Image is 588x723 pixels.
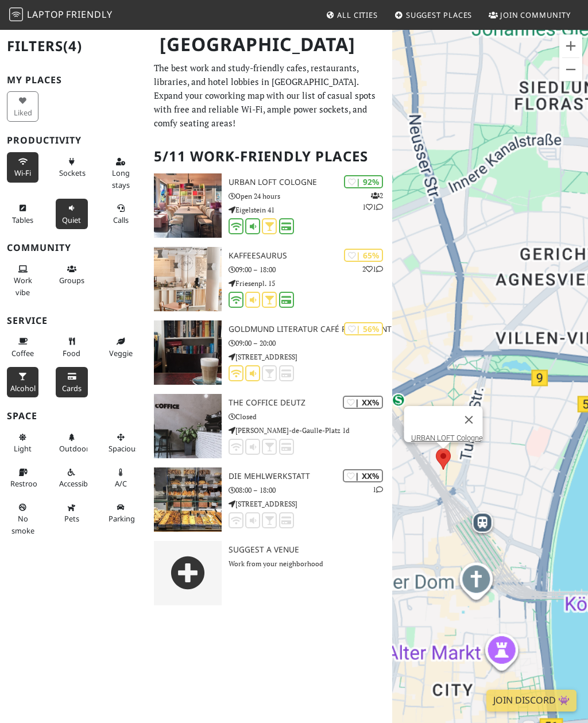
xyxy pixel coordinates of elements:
img: Die Mehlwerkstatt [154,467,222,532]
p: Friesenpl. 15 [229,278,392,289]
h3: Kaffeesaurus [229,251,392,261]
h2: Filters [7,29,140,64]
span: People working [14,275,32,297]
a: Goldmund Literatur Café Restaurant | 56% Goldmund Literatur Café Restaurant 09:00 – 20:00 [STREET... [147,320,392,385]
span: Accessible [59,478,94,489]
a: Kaffeesaurus | 65% 21 Kaffeesaurus 09:00 – 18:00 Friesenpl. 15 [147,247,392,311]
p: 08:00 – 18:00 [229,485,392,496]
span: Parking [109,513,135,524]
a: Join Community [484,5,575,25]
img: THE COFFICE DEUTZ [154,394,222,458]
span: Group tables [59,275,84,285]
a: Die Mehlwerkstatt | XX% 1 Die Mehlwerkstatt 08:00 – 18:00 [STREET_ADDRESS] [147,467,392,532]
a: THE COFFICE DEUTZ | XX% THE COFFICE DEUTZ Closed [PERSON_NAME]-de-Gaulle-Platz 1d [147,394,392,458]
p: Work from your neighborhood [229,558,392,569]
a: All Cities [321,5,382,25]
p: [PERSON_NAME]-de-Gaulle-Platz 1d [229,425,392,436]
h3: Community [7,242,140,253]
span: Join Community [500,10,571,20]
button: Outdoor [56,428,87,458]
div: | 56% [344,322,383,335]
p: Closed [229,411,392,422]
img: Kaffeesaurus [154,247,222,311]
p: 09:00 – 18:00 [229,264,392,275]
button: Zoom in [559,34,582,57]
p: Eigelstein 41 [229,204,392,215]
a: Suggest a Venue Work from your neighborhood [147,541,392,605]
span: Pet friendly [64,513,79,524]
span: Video/audio calls [113,215,129,225]
span: (4) [63,36,82,55]
a: Suggest Places [390,5,477,25]
h3: Die Mehlwerkstatt [229,471,392,481]
div: | 92% [344,175,383,188]
span: Coffee [11,348,34,358]
button: Zoom out [559,58,582,81]
button: Spacious [105,428,137,458]
button: A/C [105,463,137,493]
img: gray-place-d2bdb4477600e061c01bd816cc0f2ef0cfcb1ca9e3ad78868dd16fb2af073a21.png [154,541,222,605]
p: Open 24 hours [229,191,392,202]
img: URBAN LOFT Cologne [154,173,222,238]
span: Suggest Places [406,10,473,20]
span: Stable Wi-Fi [14,168,31,178]
span: Quiet [62,215,81,225]
span: Food [63,348,80,358]
span: Friendly [66,8,112,21]
button: Long stays [105,152,137,194]
button: Calls [105,199,137,229]
button: Tables [7,199,38,229]
p: [STREET_ADDRESS] [229,351,392,362]
span: Veggie [109,348,133,358]
div: | XX% [343,469,383,482]
button: No smoke [7,498,38,540]
button: Pets [56,498,87,528]
h3: URBAN LOFT Cologne [229,177,392,187]
button: Accessible [56,463,87,493]
img: Goldmund Literatur Café Restaurant [154,320,222,385]
button: Work vibe [7,260,38,301]
span: Work-friendly tables [12,215,33,225]
span: Long stays [112,168,130,190]
div: | XX% [343,396,383,409]
span: Laptop [27,8,64,21]
p: [STREET_ADDRESS] [229,498,392,509]
h3: Goldmund Literatur Café Restaurant [229,324,392,334]
span: Power sockets [59,168,86,178]
h2: 5/11 Work-Friendly Places [154,139,385,174]
span: Alcohol [10,383,36,393]
h3: Service [7,315,140,326]
p: 2 1 [362,264,383,274]
span: Credit cards [62,383,82,393]
button: Veggie [105,332,137,362]
h1: [GEOGRAPHIC_DATA] [150,29,390,60]
button: Food [56,332,87,362]
button: Light [7,428,38,458]
h3: Productivity [7,135,140,146]
button: Groups [56,260,87,290]
a: URBAN LOFT Cologne | 92% 211 URBAN LOFT Cologne Open 24 hours Eigelstein 41 [147,173,392,238]
button: Close [455,406,483,434]
p: 09:00 – 20:00 [229,338,392,349]
button: Parking [105,498,137,528]
span: Restroom [10,478,44,489]
p: 2 1 1 [362,190,383,212]
span: Outdoor area [59,443,89,454]
span: Natural light [14,443,32,454]
span: All Cities [337,10,378,20]
p: 1 [373,484,383,495]
img: LaptopFriendly [9,7,23,21]
button: Quiet [56,199,87,229]
h3: Suggest a Venue [229,545,392,555]
button: Alcohol [7,367,38,397]
button: Wi-Fi [7,152,38,183]
button: Cards [56,367,87,397]
span: Smoke free [11,513,34,535]
p: The best work and study-friendly cafes, restaurants, libraries, and hotel lobbies in [GEOGRAPHIC_... [154,61,385,130]
h3: THE COFFICE DEUTZ [229,398,392,408]
button: Coffee [7,332,38,362]
a: LaptopFriendly LaptopFriendly [9,5,113,25]
button: Sockets [56,152,87,183]
button: Restroom [7,463,38,493]
a: URBAN LOFT Cologne [411,434,483,442]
